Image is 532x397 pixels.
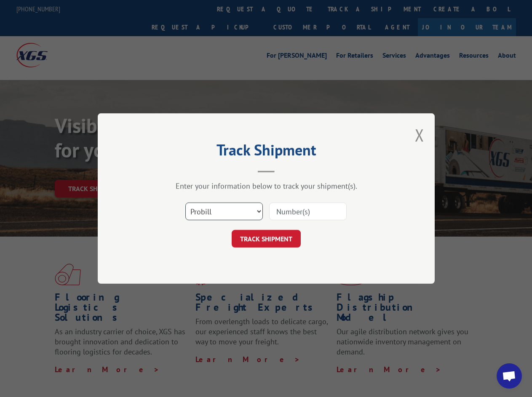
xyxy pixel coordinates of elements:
button: TRACK SHIPMENT [232,230,301,248]
h2: Track Shipment [140,144,393,160]
input: Number(s) [269,202,347,220]
div: Enter your information below to track your shipment(s). [140,181,393,191]
button: Close modal [415,124,424,146]
div: Open chat [497,363,522,389]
